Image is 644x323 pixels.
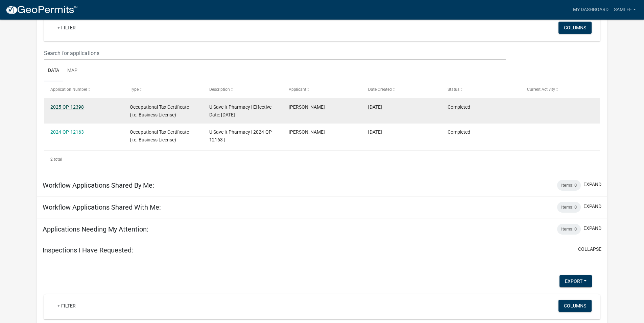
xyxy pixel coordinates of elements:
[583,203,601,210] button: expand
[448,104,470,110] span: Completed
[583,225,601,232] button: expand
[44,81,123,98] datatable-header-cell: Application Number
[63,60,81,82] a: Map
[37,4,607,174] div: collapse
[559,275,592,287] button: Export
[362,81,441,98] datatable-header-cell: Date Created
[368,104,382,110] span: 10/18/2024
[44,46,505,60] input: Search for applications
[44,60,63,82] a: Data
[611,3,639,16] a: samlee
[289,104,325,110] span: SAM LEE
[43,225,148,233] h5: Applications Needing My Attention:
[557,224,581,235] div: Items: 0
[43,203,161,211] h5: Workflow Applications Shared With Me:
[130,129,189,142] span: Occupational Tax Certificate (i.e. Business License)
[583,181,601,188] button: expand
[448,129,470,135] span: Completed
[50,104,84,110] a: 2025-QP-12398
[44,151,600,168] div: 2 total
[130,104,189,117] span: Occupational Tax Certificate (i.e. Business License)
[368,129,382,135] span: 09/05/2024
[203,81,282,98] datatable-header-cell: Description
[52,300,81,312] a: + Filter
[441,81,520,98] datatable-header-cell: Status
[50,129,84,135] a: 2024-QP-12163
[289,129,325,135] span: SAM LEE
[558,22,592,34] button: Columns
[558,300,592,312] button: Columns
[368,87,392,92] span: Date Created
[209,104,271,117] span: U Save It Pharmacy | Effective Date: 01/01/2025
[557,180,581,191] div: Items: 0
[43,181,154,189] h5: Workflow Applications Shared By Me:
[520,81,600,98] datatable-header-cell: Current Activity
[209,87,230,92] span: Description
[43,246,133,254] h5: Inspections I Have Requested:
[578,246,601,253] button: collapse
[527,87,555,92] span: Current Activity
[448,87,459,92] span: Status
[130,87,139,92] span: Type
[52,22,81,34] a: + Filter
[282,81,362,98] datatable-header-cell: Applicant
[50,87,87,92] span: Application Number
[570,3,611,16] a: My Dashboard
[209,129,273,142] span: U Save It Pharmacy | 2024-QP-12163 |
[289,87,306,92] span: Applicant
[123,81,203,98] datatable-header-cell: Type
[557,202,581,213] div: Items: 0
